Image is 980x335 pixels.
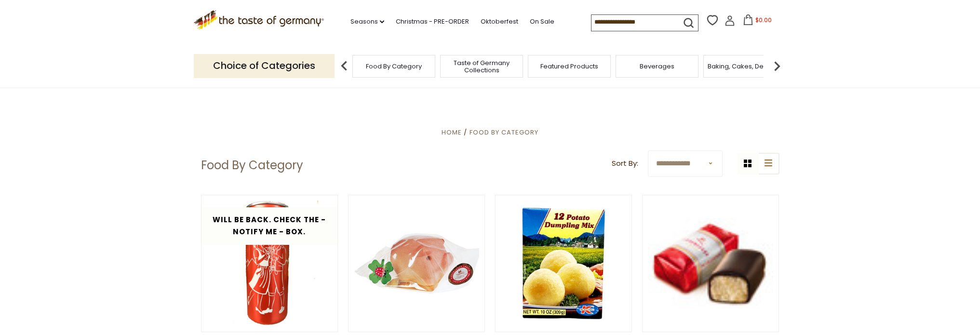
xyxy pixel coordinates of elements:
[643,213,779,314] img: Niederegger "Classics Petit" Dark Chocolate Covered Marzipan Loaf, 15g
[201,158,303,173] h1: Food By Category
[540,63,598,70] a: Featured Products
[201,195,338,332] img: Almdudler Austrian Soft Drink with Alpine Herbs 11.2 fl oz
[755,16,772,24] span: $0.00
[350,16,384,27] a: Seasons
[366,63,422,70] a: Food By Category
[530,16,554,27] a: On Sale
[767,56,787,76] img: next arrow
[442,128,462,137] a: Home
[470,128,538,137] a: Food By Category
[640,63,674,70] a: Beverages
[481,16,518,27] a: Oktoberfest
[496,195,632,332] img: Dr. Knoll German Potato Dumplings Mix "Half and Half" in Box, 12 pc. 10 oz.
[612,158,638,170] label: Sort By:
[335,56,354,76] img: previous arrow
[194,54,335,78] p: Choice of Categories
[443,59,520,74] a: Taste of Germany Collections
[396,16,469,27] a: Christmas - PRE-ORDER
[349,195,485,332] img: Niederegger Pure Marzipan Good Luck Pigs, .44 oz
[708,63,782,70] a: Baking, Cakes, Desserts
[737,14,778,29] button: $0.00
